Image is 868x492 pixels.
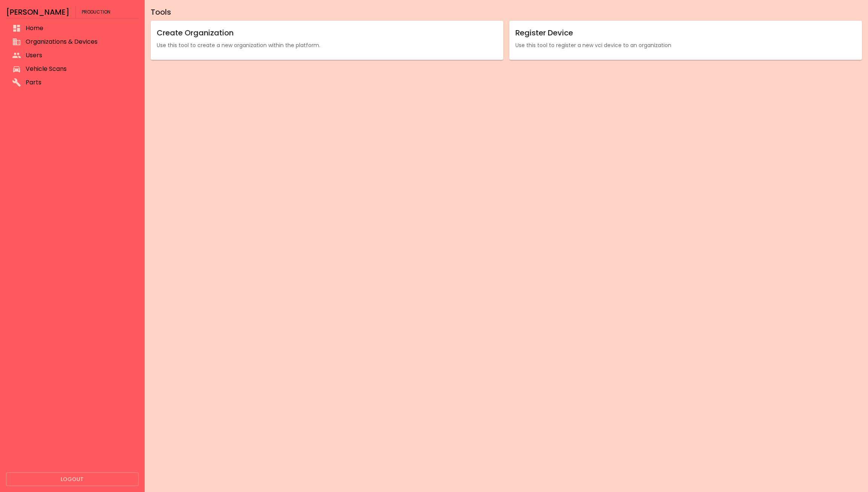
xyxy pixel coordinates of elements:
h6: [PERSON_NAME] [6,6,69,18]
button: Logout [6,472,139,486]
span: Production [82,6,110,18]
span: Organizations & Devices [26,37,133,46]
p: Use this tool to register a new vci device to an organization [515,41,856,49]
span: Parts [26,78,133,87]
h6: Register Device [515,27,856,39]
span: Users [26,51,133,60]
p: Use this tool to create a new organization within the platform. [157,41,497,49]
span: Home [26,24,133,33]
h6: Tools [151,6,862,18]
span: Vehicle Scans [26,64,133,73]
h6: Create Organization [157,27,497,39]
